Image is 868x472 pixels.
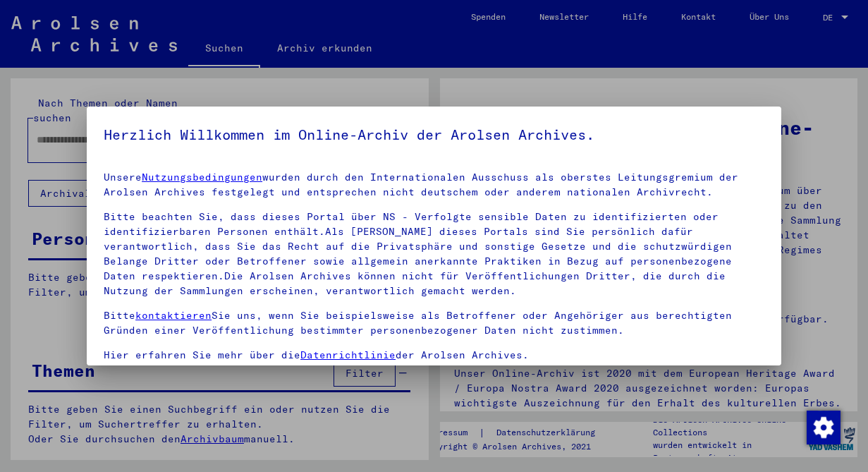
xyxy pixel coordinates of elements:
p: Bitte Sie uns, wenn Sie beispielsweise als Betroffener oder Angehöriger aus berechtigten Gründen ... [104,308,764,338]
a: Nutzungsbedingungen [142,171,262,183]
p: Unsere wurden durch den Internationalen Ausschuss als oberstes Leitungsgremium der Arolsen Archiv... [104,170,764,200]
h5: Herzlich Willkommen im Online-Archiv der Arolsen Archives. [104,123,764,146]
img: Zustimmung ändern [807,411,841,444]
p: Bitte beachten Sie, dass dieses Portal über NS - Verfolgte sensible Daten zu identifizierten oder... [104,210,764,298]
a: kontaktieren [135,309,212,322]
a: Datenrichtlinie [300,349,396,361]
p: Hier erfahren Sie mehr über die der Arolsen Archives. [104,348,764,363]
